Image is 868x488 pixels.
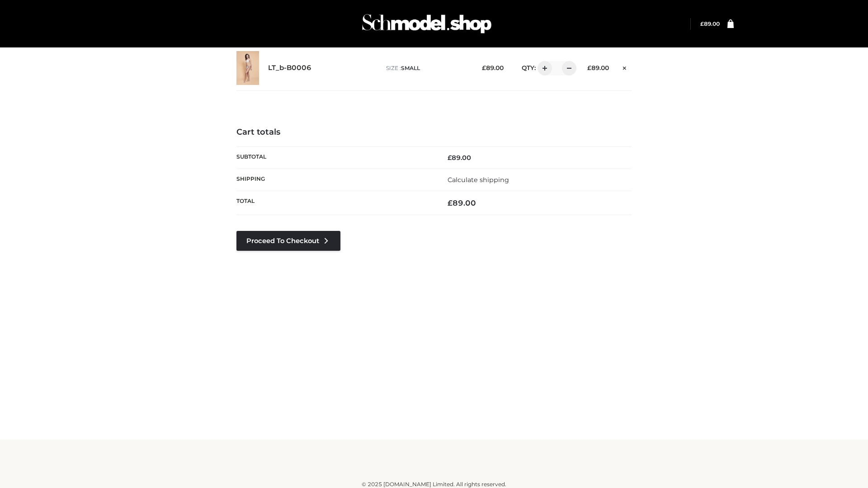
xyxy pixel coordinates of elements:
th: Shipping [236,169,434,191]
span: £ [448,198,453,207]
th: Total [236,191,434,215]
span: £ [587,64,591,71]
img: LT_b-B0006 - SMALL [236,51,259,85]
a: Calculate shipping [448,176,509,184]
a: £89.00 [700,20,720,27]
bdi: 89.00 [700,20,720,27]
bdi: 89.00 [448,154,471,162]
span: £ [700,20,704,27]
bdi: 89.00 [587,64,609,71]
a: Remove this item [618,61,632,73]
p: size : [386,64,468,72]
span: SMALL [401,65,420,71]
div: QTY: [513,61,573,75]
h4: Cart totals [236,127,632,137]
a: Proceed to Checkout [236,231,340,251]
a: LT_b-B0006 [268,64,311,72]
span: £ [448,154,452,162]
bdi: 89.00 [448,198,476,207]
bdi: 89.00 [482,64,504,71]
th: Subtotal [236,146,434,169]
img: Schmodel Admin 964 [359,6,495,42]
span: £ [482,64,486,71]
